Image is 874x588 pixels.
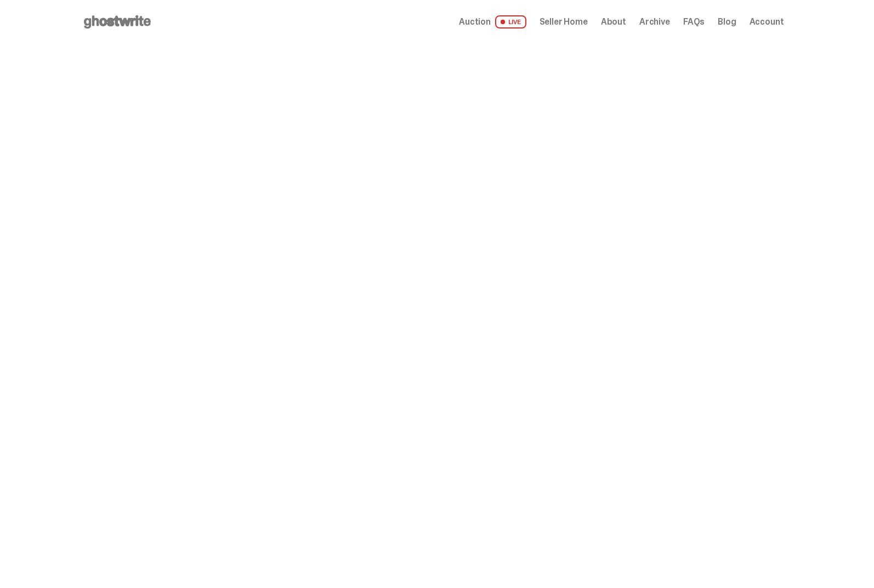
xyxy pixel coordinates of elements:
span: LIVE [495,15,526,28]
a: About [601,18,626,26]
span: Auction [459,18,491,26]
a: FAQs [683,18,705,26]
a: Auction LIVE [459,15,526,28]
a: Account [750,18,784,26]
a: Archive [639,18,670,26]
a: Seller Home [540,18,588,26]
a: Blog [718,18,736,26]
